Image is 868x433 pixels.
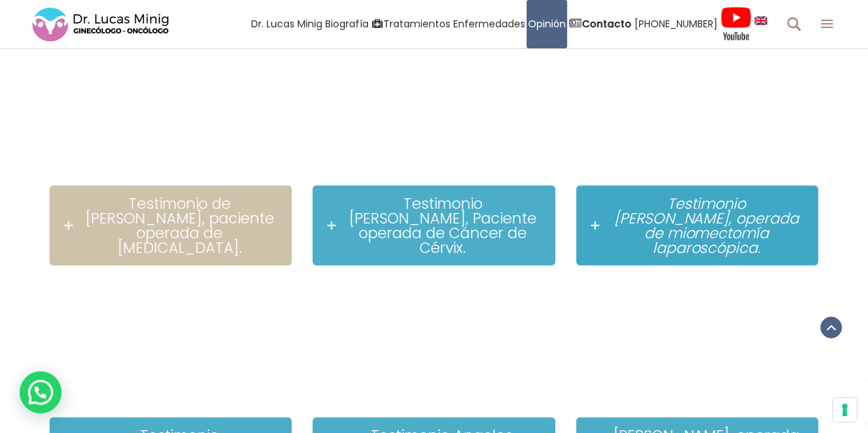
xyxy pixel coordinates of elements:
[85,193,274,258] span: Testimonio de [PERSON_NAME], paciente operada de [MEDICAL_DATA].
[383,16,450,32] span: Tratamientos
[251,16,322,32] span: Dr. Lucas Minig
[50,281,292,418] iframe: 🛎 El testimonio de Florentina, operada de cáncer de ovario avanzado. Dr Minig, Valencia, España
[833,398,857,422] button: Sus preferencias de consentimiento para tecnologías de seguimiento
[349,193,536,258] span: Testimonio [PERSON_NAME], Paciente operada de Cáncer de Cérvix.
[582,17,632,31] strong: Contacto
[313,186,555,265] a: Testimonio [PERSON_NAME], Paciente operada de Cáncer de Cérvix.
[50,186,292,265] a: Testimonio de [PERSON_NAME], paciente operada de [MEDICAL_DATA].
[528,16,566,32] span: Opinión
[313,281,555,418] iframe: ✅ Cáncer de Ovario - Testimonio Ángeles Vera - Dr Lucas Minig Ginecólogo Oncólogo Valencia, España
[325,16,369,32] span: Biografía
[720,6,752,41] img: Videos Youtube Ginecología
[453,16,525,32] span: Enfermedades
[20,371,62,413] div: WhatsApp contact
[576,281,819,418] iframe: Testimonio de Arancha, operada de cáncer de ovario avanzado por el Dr Lucas Minig, Valencia, España.
[634,16,718,32] span: [PHONE_NUMBER]
[576,49,819,186] iframe: ✅ El testimonio de Rocío, operada de miomectomía laparoscópica. Dr Minig, Ginecólogo Valencia,España
[577,186,818,265] a: Testimonio [PERSON_NAME], operada de miomectomía laparoscópica.
[50,49,292,186] iframe: 🔷 Testimonio de Tania, paciente operada de endometriosis.Dr.Lucas Minig. Ginecólogo, Valencia,España
[614,193,799,258] span: Testimonio [PERSON_NAME], operada de miomectomía laparoscópica.
[313,49,555,186] iframe: ✅ Testimonio de Sandi, operada de Cáncer de cérvix, Dr Lucas Minig, Ginecólogo, Valencia España
[755,16,767,25] img: language english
